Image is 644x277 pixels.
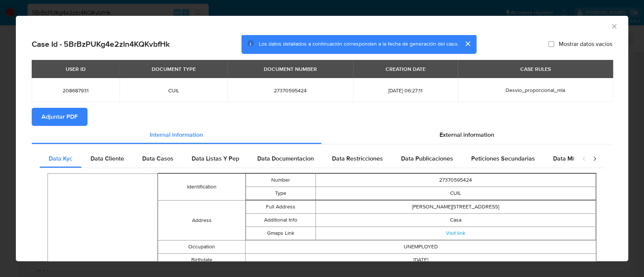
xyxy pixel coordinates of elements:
[91,154,124,163] span: Data Cliente
[246,174,316,187] td: Number
[259,40,458,48] span: Los datos detallados a continuación corresponden a la fecha de generación del caso.
[316,214,596,227] td: Casa
[610,23,617,29] button: Cerrar ventana
[506,86,565,94] span: Desvio_proporcional_mla
[246,254,596,267] td: [DATE]
[381,63,430,75] div: CREATION DATE
[246,187,316,200] td: Type
[259,63,321,75] div: DOCUMENT NUMBER
[32,39,170,49] h2: Case Id - 5BrBzPUKg4e2zIn4KQKvbfHk
[401,154,453,163] span: Data Publicaciones
[158,200,245,240] td: Address
[257,154,314,163] span: Data Documentacion
[147,63,200,75] div: DOCUMENT TYPE
[237,87,344,94] span: 27370595424
[61,63,90,75] div: USER ID
[316,174,596,187] td: 27370595424
[559,40,612,48] span: Mostrar datos vacíos
[32,126,612,144] div: Detailed info
[316,187,596,200] td: CUIL
[129,87,218,94] span: CUIL
[332,154,383,163] span: Data Restricciones
[150,130,203,139] span: Internal information
[515,63,555,75] div: CASE RULES
[158,174,245,200] td: Identification
[440,130,494,139] span: External information
[553,154,595,163] span: Data Minoridad
[246,200,316,214] td: Full Address
[446,230,465,237] a: Visit link
[192,154,239,163] span: Data Listas Y Pep
[548,41,554,47] input: Mostrar datos vacíos
[41,109,78,125] span: Adjuntar PDF
[32,108,88,126] button: Adjuntar PDF
[142,154,174,163] span: Data Casos
[40,150,574,168] div: Detailed internal info
[158,254,245,267] td: Birthdate
[316,200,596,214] td: [PERSON_NAME][STREET_ADDRESS]
[41,87,111,94] span: 208687931
[16,16,628,261] div: closure-recommendation-modal
[158,240,245,254] td: Occupation
[246,214,316,227] td: Additional Info
[471,154,535,163] span: Peticiones Secundarias
[49,154,72,163] span: Data Kyc
[246,227,316,240] td: Gmaps Link
[458,35,476,53] button: cerrar
[362,87,449,94] span: [DATE] 06:27:11
[246,240,596,254] td: UNEMPLOYED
